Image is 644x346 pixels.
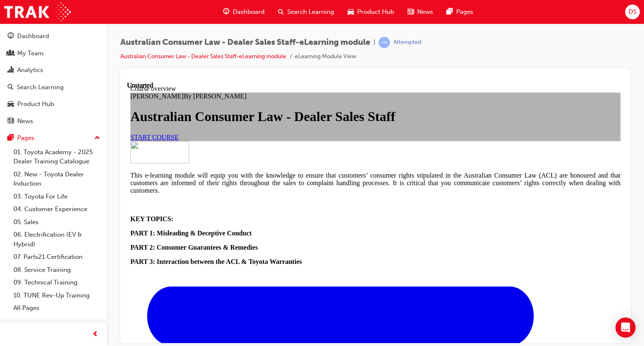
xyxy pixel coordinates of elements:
[417,7,433,17] span: News
[3,27,104,130] button: DashboardMy TeamAnalyticsSearch LearningProduct HubNews
[374,38,375,47] span: |
[10,216,104,229] a: 05. Sales
[440,3,480,21] a: pages-iconPages
[92,329,99,340] span: prev-icon
[8,134,14,142] span: pages-icon
[233,7,265,17] span: Dashboard
[94,133,100,144] span: up-icon
[3,90,493,113] p: This e-learning module will equip you with the knowledge to ensure that customers’ consumer right...
[3,130,104,146] button: Pages
[447,7,453,17] span: pages-icon
[628,7,636,17] span: DS
[8,67,14,74] span: chart-icon
[3,96,104,112] a: Product Hub
[379,37,390,48] span: learningRecordVerb_ATTEMPT-icon
[8,50,14,57] span: people-icon
[120,53,286,60] a: Australian Consumer Law - Dealer Sales Staff-eLearning module
[278,7,284,17] span: search-icon
[3,28,104,44] a: Dashboard
[3,134,46,141] strong: KEY TOPICS:
[3,11,57,18] span: [PERSON_NAME]
[287,7,334,17] span: Search Learning
[3,162,131,169] strong: PART 2: Consumer Guarantees & Remedies
[625,5,640,19] button: DS
[8,84,13,91] span: search-icon
[10,250,104,263] a: 07. Parts21 Certification
[17,116,33,126] div: News
[3,176,175,183] strong: PART 3: Interaction between the ACL & Toyota Warranties
[17,31,49,41] div: Dashboard
[456,7,473,17] span: Pages
[3,148,125,155] strong: PART 1: Misleading & Deceptive Conduct
[348,7,354,17] span: car-icon
[8,33,14,40] span: guage-icon
[17,83,64,92] div: Search Learning
[17,49,44,58] div: My Team
[8,101,14,108] span: car-icon
[357,7,394,17] span: Product Hub
[271,3,341,21] a: search-iconSearch Learning
[216,3,271,21] a: guage-iconDashboard
[3,80,104,95] a: Search Learning
[10,146,104,168] a: 01. Toyota Academy - 2025 Dealer Training Catalogue
[17,65,43,75] div: Analytics
[3,27,493,43] h1: Australian Consumer Law - Dealer Sales Staff
[57,11,119,18] span: By [PERSON_NAME]
[10,228,104,250] a: 06. Electrification (EV & Hybrid)
[3,114,104,129] a: News
[615,318,636,338] div: Open Intercom Messenger
[3,52,52,59] a: START COURSE
[341,3,401,21] a: car-iconProduct Hub
[10,302,104,315] a: All Pages
[223,7,229,17] span: guage-icon
[3,3,49,10] span: Course overview
[393,39,421,46] div: Attempted
[17,133,34,143] div: Pages
[10,168,104,190] a: 02. New - Toyota Dealer Induction
[408,7,414,17] span: news-icon
[3,62,104,78] a: Analytics
[3,46,104,61] a: My Team
[10,289,104,302] a: 10. TUNE Rev-Up Training
[120,38,370,47] span: Australian Consumer Law - Dealer Sales Staff-eLearning module
[10,263,104,276] a: 08. Service Training
[17,99,54,109] div: Product Hub
[10,190,104,203] a: 03. Toyota For Life
[10,203,104,216] a: 04. Customer Experience
[401,3,440,21] a: news-iconNews
[295,52,356,62] li: eLearning Module View
[4,3,71,21] img: Trak
[8,118,14,125] span: news-icon
[10,276,104,289] a: 09. Technical Training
